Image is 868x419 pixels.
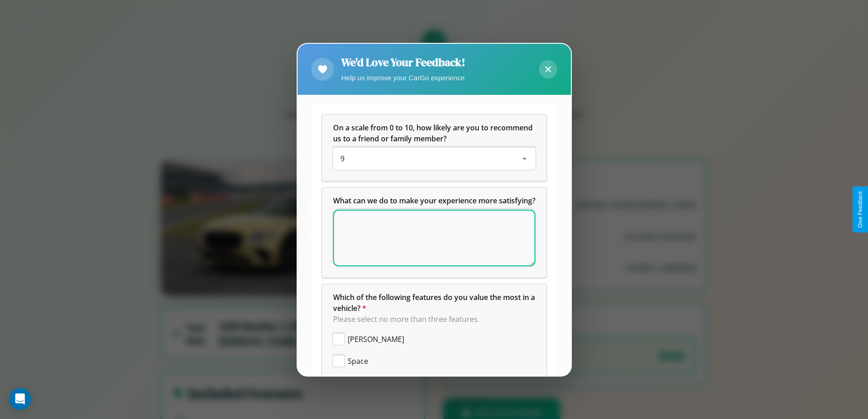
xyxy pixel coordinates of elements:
h2: We'd Love Your Feedback! [341,55,465,70]
span: Which of the following features do you value the most in a vehicle? [333,292,537,313]
span: What can we do to make your experience more satisfying? [333,196,535,206]
div: On a scale from 0 to 10, how likely are you to recommend us to a friend or family member? [333,148,535,170]
span: Please select no more than three features. [333,314,479,324]
span: On a scale from 0 to 10, how likely are you to recommend us to a friend or family member? [333,123,534,144]
div: On a scale from 0 to 10, how likely are you to recommend us to a friend or family member? [322,115,546,181]
h5: On a scale from 0 to 10, how likely are you to recommend us to a friend or family member? [333,122,535,144]
span: [PERSON_NAME] [348,334,404,345]
span: Space [348,356,368,367]
div: Open Intercom Messenger [9,388,31,410]
span: 9 [340,154,344,164]
p: Help us improve your CarGo experience [341,72,465,84]
div: Give Feedback [857,191,863,228]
